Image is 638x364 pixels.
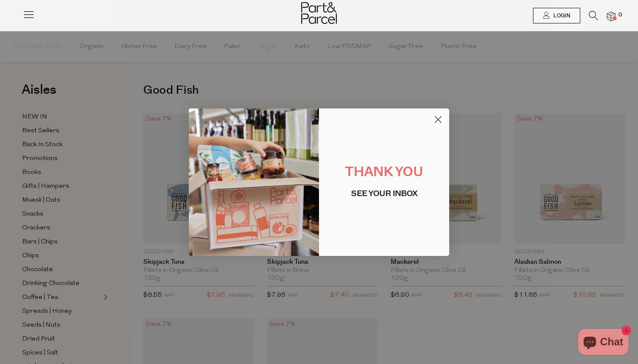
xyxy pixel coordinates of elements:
[345,166,423,180] span: THANK YOU
[533,8,580,23] a: Login
[576,329,631,357] inbox-online-store-chat: Shopify online store chat
[551,12,570,20] span: Login
[351,190,418,198] span: SEE YOUR INBOX
[189,108,319,256] img: 1625d8db-003b-427e-bd35-278c4d7a1e35.jpeg
[431,112,446,127] button: Close dialog
[616,11,624,19] span: 0
[301,2,337,24] img: Part&Parcel
[607,12,615,21] a: 0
